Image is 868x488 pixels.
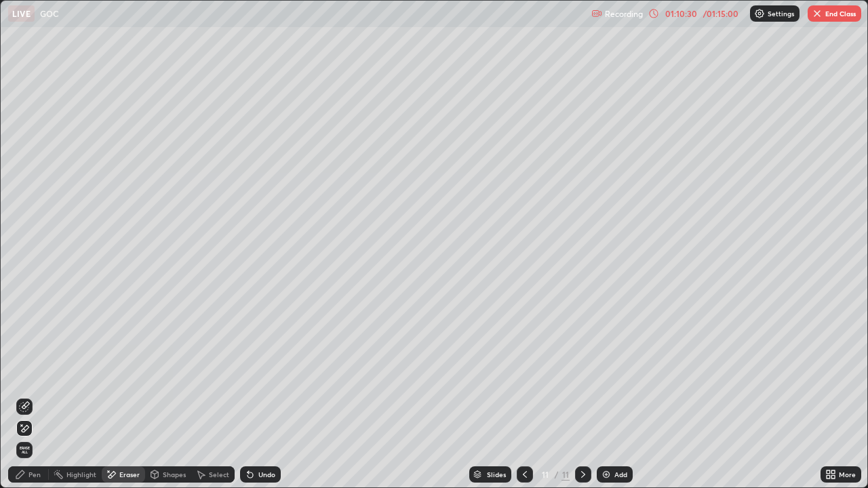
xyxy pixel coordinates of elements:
div: Pen [28,471,41,478]
div: 01:10:30 [662,9,700,18]
p: Settings [768,10,794,17]
img: add-slide-button [601,469,612,480]
div: / [555,470,559,479]
img: recording.375f2c34.svg [591,8,602,19]
div: Undo [258,471,275,478]
img: class-settings-icons [754,8,765,19]
p: LIVE [12,8,31,19]
div: Slides [487,471,506,478]
div: Eraser [119,471,140,478]
div: / 01:15:00 [700,9,742,18]
div: Shapes [163,471,186,478]
div: 11 [561,468,570,481]
div: More [839,471,856,478]
span: Erase all [17,446,32,454]
div: 11 [538,470,552,479]
div: Highlight [66,471,96,478]
p: GOC [40,8,59,19]
div: Select [209,471,229,478]
img: end-class-cross [812,8,823,19]
button: End Class [808,5,861,22]
div: Add [614,471,627,478]
p: Recording [605,9,643,19]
